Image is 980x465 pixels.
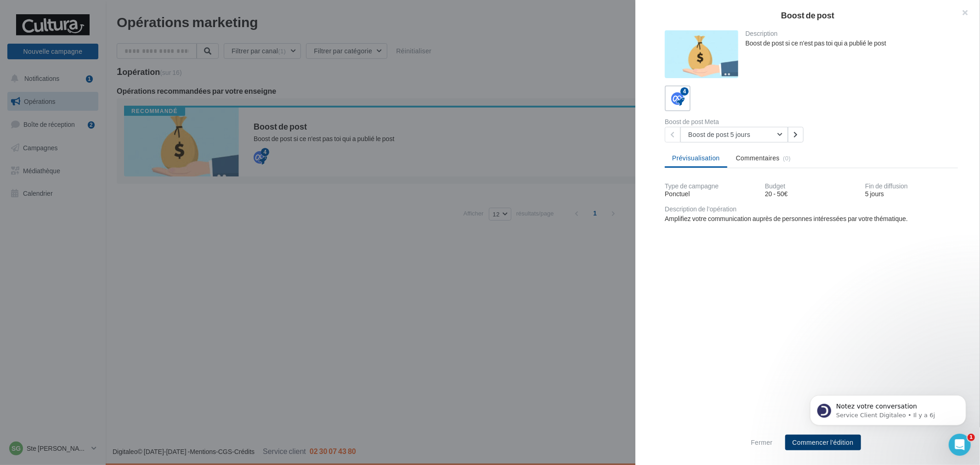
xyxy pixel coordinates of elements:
[865,189,958,198] div: 5 jours
[865,183,958,189] div: Fin de diffusion
[785,435,861,450] button: Commencer l'édition
[650,11,965,19] div: Boost de post
[665,189,758,198] div: Ponctuel
[747,437,776,448] button: Fermer
[680,87,689,96] div: 4
[665,183,758,189] div: Type de campagne
[968,434,975,441] span: 1
[765,183,858,189] div: Budget
[783,154,791,162] span: (0)
[765,189,858,198] div: 20 - 50€
[665,119,808,125] div: Boost de post Meta
[746,30,951,37] div: Description
[949,434,971,456] iframe: Intercom live chat
[746,39,951,48] div: Boost de post si ce n'est pas toi qui a publié le post
[736,153,780,163] span: Commentaires
[796,376,980,440] iframe: Intercom notifications message
[665,206,958,212] div: Description de l’opération
[665,214,958,223] div: Amplifiez votre communication auprès de personnes intéressées par votre thématique.
[680,127,788,142] button: Boost de post 5 jours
